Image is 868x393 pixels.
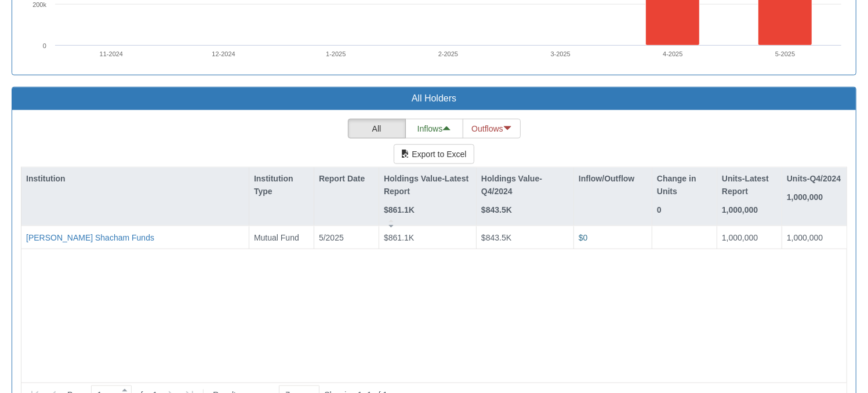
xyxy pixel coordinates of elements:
[249,168,314,203] div: Institution Type
[314,168,379,203] div: Report Date
[787,192,823,202] strong: 1,000,000
[21,168,249,190] div: Institution
[212,50,235,57] text: 12-2024
[657,172,712,198] p: Change in Units
[438,50,458,57] text: 2-2025
[254,232,309,243] div: Mutual Fund
[319,232,374,243] div: 5/2025
[722,172,777,198] p: Units-Latest Report
[463,119,521,139] button: Outflows
[663,50,682,57] text: 4-2025
[722,232,777,243] div: 1,000,000
[348,119,406,139] button: All
[481,172,569,198] p: Holdings Value-Q4/2024
[551,50,571,57] text: 3-2025
[43,42,46,49] text: 0
[384,233,414,242] span: $861.1K
[481,205,512,214] strong: $843.5K
[32,1,46,8] text: 200k
[787,172,841,185] p: Units-Q4/2024
[405,119,463,139] button: Inflows
[775,50,795,57] text: 5-2025
[722,205,758,214] strong: 1,000,000
[481,233,511,242] span: $843.5K
[574,168,652,203] div: Inflow/Outflow
[100,50,123,57] text: 11-2024
[26,232,154,243] button: [PERSON_NAME] Shacham Funds
[579,233,588,242] span: $0
[384,205,415,214] strong: $861.1K
[787,232,842,243] div: 1,000,000
[384,172,471,198] p: Holdings Value-Latest Report
[21,93,847,104] h3: All Holders
[394,144,474,164] button: Export to Excel
[657,205,662,214] strong: 0
[326,50,346,57] text: 1-2025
